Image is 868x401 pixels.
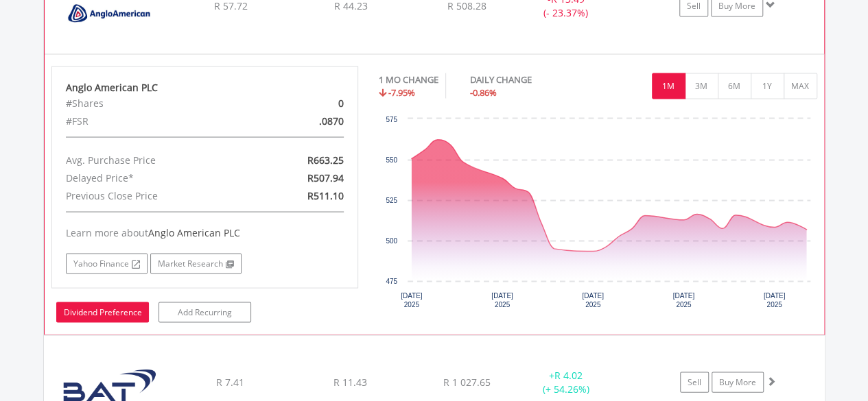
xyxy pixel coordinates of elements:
[751,73,784,99] button: 1Y
[386,277,397,284] text: 475
[764,291,786,308] text: [DATE] 2025
[307,153,344,166] span: R663.25
[255,112,354,130] div: .0870
[673,291,695,308] text: [DATE] 2025
[582,291,604,308] text: [DATE] 2025
[515,368,618,396] div: + (+ 54.26%)
[685,73,718,99] button: 3M
[56,151,255,169] div: Avg. Purchase Price
[386,196,397,204] text: 525
[66,226,344,239] div: Learn more about
[784,73,817,99] button: MAX
[379,112,817,317] div: Chart. Highcharts interactive chart.
[56,112,255,130] div: #FSR
[491,291,513,308] text: [DATE] 2025
[386,156,397,163] text: 550
[56,94,255,112] div: #Shares
[159,302,251,322] a: Add Recurring
[56,169,255,186] div: Delayed Price*
[307,171,344,184] span: R507.94
[307,189,344,202] span: R511.10
[255,94,354,112] div: 0
[148,226,240,239] span: Anglo American PLC
[443,375,491,388] span: R 1 027.65
[216,375,244,388] span: R 7.41
[56,302,149,322] a: Dividend Preference
[554,368,583,381] span: R 4.02
[718,73,751,99] button: 6M
[680,372,709,392] a: Sell
[401,291,423,308] text: [DATE] 2025
[379,73,438,86] div: 1 MO CHANGE
[333,375,367,388] span: R 11.43
[470,73,580,86] div: DAILY CHANGE
[386,115,397,123] text: 575
[56,186,255,204] div: Previous Close Price
[386,236,397,244] text: 500
[470,86,497,98] span: -0.86%
[388,86,415,98] span: -7.95%
[150,253,242,274] a: Market Research
[712,372,764,392] a: Buy More
[652,73,685,99] button: 1M
[379,112,817,317] svg: Interactive chart
[66,80,344,94] div: Anglo American PLC
[66,253,148,274] a: Yahoo Finance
